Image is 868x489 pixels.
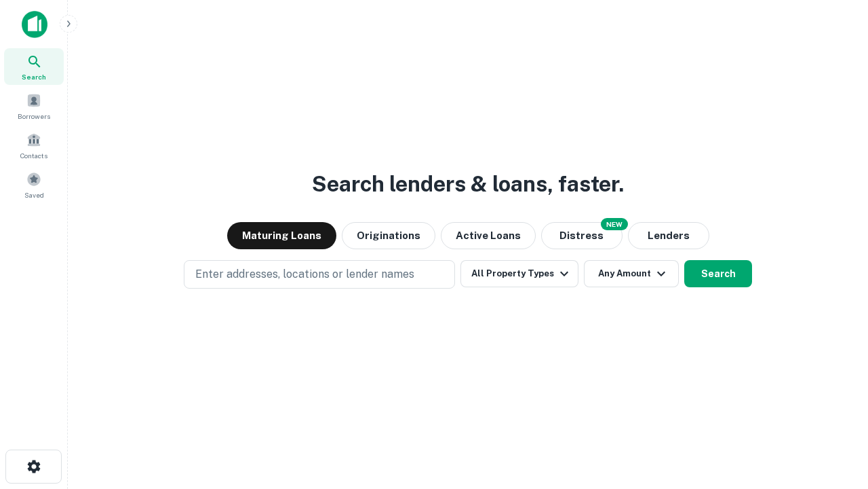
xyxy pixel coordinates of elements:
[460,260,578,287] button: All Property Types
[4,166,64,203] a: Saved
[18,111,50,122] span: Borrowers
[684,260,752,287] button: Search
[227,222,336,249] button: Maturing Loans
[22,71,46,82] span: Search
[541,222,623,249] button: Search distressed loans with lien and other non-mortgage details.
[800,380,868,446] iframe: Chat Widget
[342,222,435,249] button: Originations
[441,222,536,249] button: Active Loans
[22,11,47,38] img: capitalize-icon.png
[628,222,709,249] button: Lenders
[24,189,44,200] span: Saved
[20,150,47,161] span: Contacts
[195,266,414,283] p: Enter addresses, locations or lender names
[4,88,64,124] a: Borrowers
[312,168,624,200] h3: Search lenders & loans, faster.
[4,127,64,164] a: Contacts
[601,218,628,230] div: NEW
[184,260,455,289] button: Enter addresses, locations or lender names
[584,260,679,287] button: Any Amount
[4,48,64,85] a: Search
